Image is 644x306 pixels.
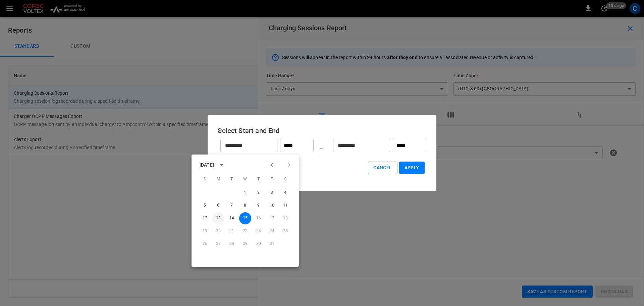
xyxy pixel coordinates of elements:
[226,212,238,224] button: 14
[199,212,211,224] button: 12
[226,200,238,212] button: 7
[266,159,277,171] button: Previous month
[279,187,291,199] button: 4
[199,173,211,186] span: Sunday
[216,159,227,171] button: calendar view is open, switch to year view
[279,173,291,186] span: Saturday
[266,187,278,199] button: 3
[320,140,323,151] h6: _
[279,200,291,212] button: 11
[239,212,251,224] button: 15
[212,173,224,186] span: Monday
[253,173,265,186] span: Thursday
[266,173,278,186] span: Friday
[200,162,214,169] div: [DATE]
[212,200,224,212] button: 6
[239,200,251,212] button: 8
[368,162,397,174] button: Cancel
[253,187,265,199] button: 2
[199,200,211,212] button: 5
[399,162,425,174] button: Apply
[226,173,238,186] span: Tuesday
[212,212,224,224] button: 13
[239,187,251,199] button: 1
[266,200,278,212] button: 10
[253,200,265,212] button: 9
[218,125,426,136] h6: Select Start and End
[239,173,251,186] span: Wednesday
